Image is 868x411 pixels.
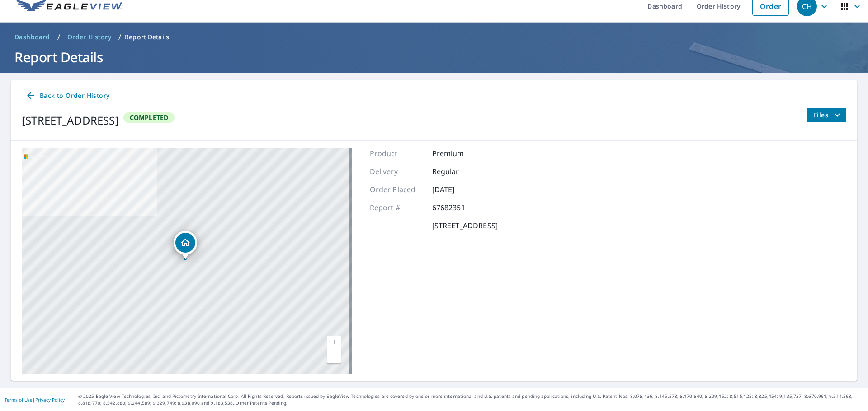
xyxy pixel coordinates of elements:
span: Completed [124,113,174,122]
p: 67682351 [432,202,486,213]
p: Regular [432,166,486,177]
div: Dropped pin, building 1, Residential property, 578 3rd St SW Blooming Prairie, MN 55917 [174,231,197,259]
p: Delivery [370,166,424,177]
div: [STREET_ADDRESS] [22,112,119,129]
a: Current Level 17, Zoom In [327,336,341,349]
p: Report Details [125,32,169,42]
li: / [57,32,60,42]
p: © 2025 Eagle View Technologies, Inc. and Pictometry International Corp. All Rights Reserved. Repo... [78,393,863,406]
span: Files [814,110,843,120]
span: Order History [67,32,111,42]
a: Dashboard [11,30,54,44]
a: Privacy Policy [35,397,65,403]
p: [DATE] [432,184,486,195]
li: / [118,32,121,42]
span: Back to Order History [25,90,109,102]
p: Product [370,148,424,159]
p: | [5,397,65,402]
span: Dashboard [14,32,50,42]
a: Terms of Use [5,397,33,403]
p: Premium [432,148,486,159]
p: Report # [370,202,424,213]
a: Order History [64,30,115,44]
a: Current Level 17, Zoom Out [327,349,341,363]
p: [STREET_ADDRESS] [432,220,498,231]
button: filesDropdownBtn-67682351 [806,108,846,122]
a: Back to Order History [22,88,113,104]
p: Order Placed [370,184,424,195]
nav: breadcrumb [11,30,857,44]
h1: Report Details [11,48,857,66]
